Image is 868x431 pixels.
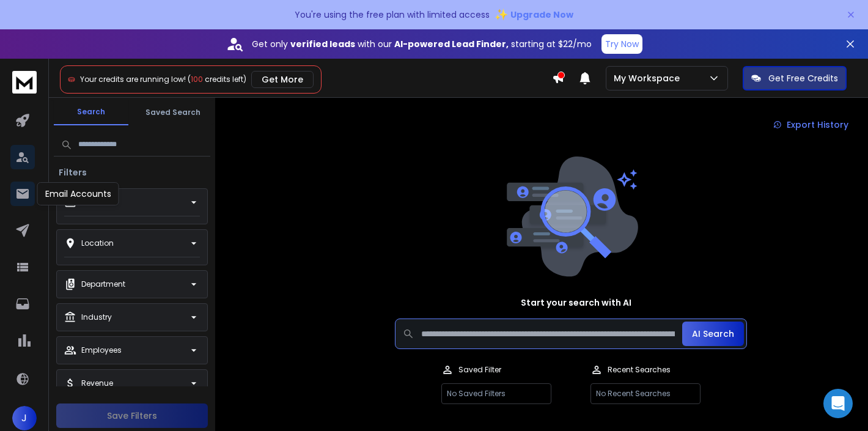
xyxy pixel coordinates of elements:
[682,322,744,346] button: AI Search
[768,72,838,84] p: Get Free Credits
[252,38,592,50] p: Get only with our starting at $22/mo
[81,279,125,289] p: Department
[743,66,847,90] button: Get Free Credits
[290,38,355,50] strong: verified leads
[136,100,210,125] button: Saved Search
[251,71,314,88] button: Get More
[81,238,114,248] p: Location
[763,112,858,137] a: Export History
[188,74,246,84] span: ( credits left)
[394,38,509,50] strong: AI-powered Lead Finder,
[12,406,37,430] button: J
[495,2,573,27] button: ✨Upgrade Now
[81,378,113,388] p: Revenue
[590,383,701,404] p: No Recent Searches
[495,6,508,23] span: ✨
[608,365,671,375] p: Recent Searches
[54,100,128,125] button: Search
[80,74,186,84] span: Your credits are running low!
[81,312,112,322] p: Industry
[295,9,490,21] p: You're using the free plan with limited access
[823,389,853,418] div: Open Intercom Messenger
[12,71,37,94] img: logo
[510,9,573,21] span: Upgrade Now
[458,365,501,375] p: Saved Filter
[54,166,92,179] h3: Filters
[601,34,642,54] button: Try Now
[605,38,639,50] p: Try Now
[191,74,203,84] span: 100
[504,157,638,277] img: image
[614,72,685,84] p: My Workspace
[521,297,631,309] h1: Start your search with AI
[81,345,122,355] p: Employees
[441,383,551,404] p: No Saved Filters
[37,182,119,205] div: Email Accounts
